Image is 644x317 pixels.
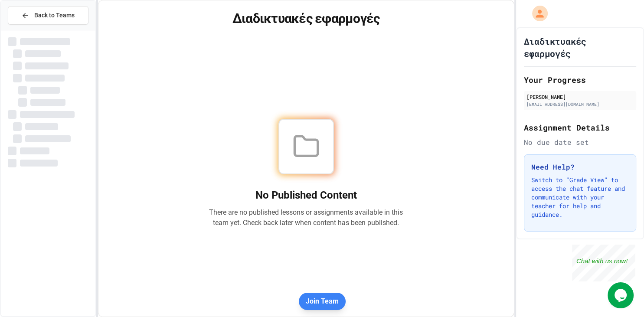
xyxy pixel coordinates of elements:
[526,93,634,101] div: [PERSON_NAME]
[299,293,346,310] button: Join Team
[524,121,636,134] h2: Assignment Details
[8,6,88,25] button: Back to Teams
[209,188,403,202] h2: No Published Content
[524,137,636,147] div: No due date set
[572,245,635,281] iframe: chat widget
[34,11,75,20] span: Back to Teams
[524,74,636,86] h2: Your Progress
[109,11,503,26] h1: Διαδικτυακές εφαρμογές
[531,176,629,219] p: Switch to "Grade View" to access the chat feature and communicate with your teacher for help and ...
[531,162,629,172] h3: Need Help?
[523,3,550,23] div: My Account
[608,282,635,308] iframe: chat widget
[524,35,636,59] h1: Διαδικτυακές εφαρμογές
[526,101,634,108] div: [EMAIL_ADDRESS][DOMAIN_NAME]
[209,207,403,228] p: There are no published lessons or assignments available in this team yet. Check back later when c...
